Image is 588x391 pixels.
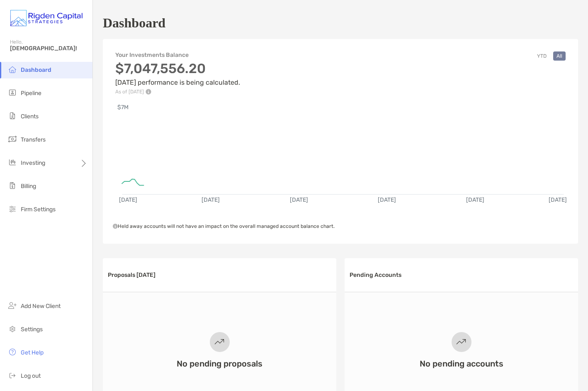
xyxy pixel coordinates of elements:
[7,347,17,357] img: get-help icon
[10,3,83,33] img: Zoe Logo
[350,271,401,279] h3: Pending Accounts
[115,61,240,95] div: [DATE] performance is being calculated.
[113,223,335,229] span: Held away accounts will not have an impact on the overall managed account balance chart.
[7,134,17,144] img: transfers icon
[21,303,61,310] span: Add New Client
[108,271,156,279] h3: Proposals [DATE]
[534,51,550,61] button: YTD
[21,113,39,120] span: Clients
[21,372,41,379] span: Log out
[7,111,17,121] img: clients icon
[115,61,240,76] h3: $7,047,556.20
[21,66,51,73] span: Dashboard
[117,104,129,110] text: $7M
[378,196,396,203] text: [DATE]
[21,159,45,166] span: Investing
[115,89,240,95] p: As of [DATE]
[202,196,220,203] text: [DATE]
[21,326,43,333] span: Settings
[7,157,17,167] img: investing icon
[115,51,240,59] h4: Your Investments Balance
[420,359,503,369] h3: No pending accounts
[553,51,566,61] button: All
[21,136,46,143] span: Transfers
[7,88,17,98] img: pipeline icon
[7,204,17,214] img: firm-settings icon
[21,206,56,213] span: Firm Settings
[7,181,17,191] img: billing icon
[119,196,137,203] text: [DATE]
[7,64,17,74] img: dashboard icon
[10,45,87,52] span: [DEMOGRAPHIC_DATA]!
[177,359,262,369] h3: No pending proposals
[7,370,17,380] img: logout icon
[466,196,484,203] text: [DATE]
[290,196,308,203] text: [DATE]
[103,15,165,31] h1: Dashboard
[146,89,151,95] img: Performance Info
[7,301,17,310] img: add_new_client icon
[549,196,567,203] text: [DATE]
[7,324,17,334] img: settings icon
[21,90,41,97] span: Pipeline
[21,349,44,356] span: Get Help
[21,183,36,190] span: Billing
